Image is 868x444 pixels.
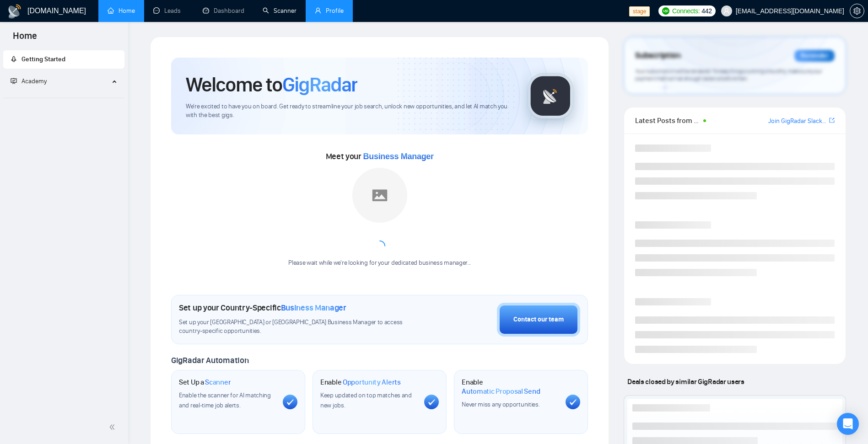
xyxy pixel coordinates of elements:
[624,374,748,390] span: Deals closed by similar GigRadar users
[109,423,118,432] span: double-left
[3,94,124,100] li: Academy Homepage
[320,391,412,409] span: Keep updated on top matches and new jobs.
[263,7,297,15] a: searchScanner
[513,315,564,325] div: Contact our team
[672,6,700,16] span: Connects:
[11,78,17,84] span: fund-projection-screen
[22,77,47,85] span: Academy
[179,318,420,336] span: Set up your [GEOGRAPHIC_DATA] or [GEOGRAPHIC_DATA] Business Manager to access country-specific op...
[203,7,244,15] a: dashboardDashboard
[282,72,357,97] span: GigRadar
[462,378,558,396] h1: Enable
[320,378,401,387] h1: Enable
[186,102,513,120] span: We're excited to have you on board. Get ready to streamline your job search, unlock new opportuni...
[179,378,231,387] h1: Set Up a
[179,391,271,409] span: Enable the scanner for AI matching and real-time job alerts.
[768,116,827,126] a: Join GigRadar Slack Community
[315,7,344,15] a: userProfile
[462,387,540,396] span: Automatic Proposal Send
[3,50,124,69] li: Getting Started
[352,168,407,223] img: placeholder.png
[497,303,580,337] button: Contact our team
[635,115,700,126] span: Latest Posts from the GigRadar Community
[326,151,434,161] span: Meet your
[281,303,346,313] span: Business Manager
[794,50,835,62] div: Reminder
[635,68,822,82] span: Your subscription will be renewed. To keep things running smoothly, make sure your payment method...
[850,4,864,18] button: setting
[850,7,864,15] span: setting
[837,413,859,435] div: Open Intercom Messenger
[363,152,434,161] span: Business Manager
[153,7,184,15] a: messageLeads
[462,401,539,408] span: Never miss any opportunities.
[528,73,573,119] img: gigradar-logo.png
[850,7,864,15] a: setting
[343,378,401,387] span: Opportunity Alerts
[205,378,231,387] span: Scanner
[662,7,669,15] img: upwork-logo.png
[186,72,357,97] h1: Welcome to
[283,259,476,267] div: Please wait while we're looking for your dedicated business manager...
[701,6,712,16] span: 442
[723,8,730,14] span: user
[11,56,17,62] span: rocket
[829,116,835,125] a: export
[7,4,22,19] img: logo
[635,48,680,64] span: Subscription
[5,29,44,48] span: Home
[11,77,47,85] span: Academy
[829,117,835,124] span: export
[179,303,346,313] h1: Set up your Country-Specific
[108,7,135,15] a: homeHome
[22,55,65,63] span: Getting Started
[171,355,248,365] span: GigRadar Automation
[373,240,386,252] span: loading
[629,6,650,16] span: stage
